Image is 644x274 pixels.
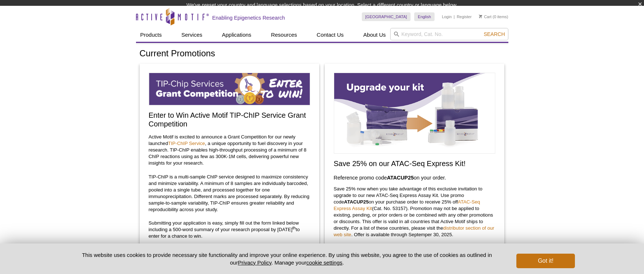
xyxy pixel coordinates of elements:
[334,73,495,154] img: Save on ATAC-Seq Express Assay Kit
[267,28,301,42] a: Resources
[362,12,411,21] a: [GEOGRAPHIC_DATA]
[149,134,310,166] p: Active Motif is excited to announce a Grant Competition for our newly launched , a unique opportu...
[177,28,207,42] a: Services
[457,14,472,19] a: Register
[306,259,342,266] button: cookie settings
[334,225,495,237] a: distributor section of our web site
[516,254,575,268] button: Got it!
[69,251,505,266] p: This website uses cookies to provide necessary site functionality and improve your online experie...
[334,199,480,211] a: ATAC-Seq Express Assay Kit
[149,174,310,213] p: TIP-ChIP is a multi-sample ChIP service designed to maximize consistency and minimize variability...
[168,141,205,146] a: TIP-ChIP Service
[484,31,505,37] span: Search
[454,12,455,21] li: |
[149,220,310,239] p: Submitting your application is easy, simply fill out the form linked below including a 500-word s...
[238,259,271,266] a: Privacy Policy
[479,15,482,18] img: Your Cart
[359,28,390,42] a: About Us
[149,73,310,105] img: TIP-ChIP Service Grant Competition
[479,12,508,21] li: (0 items)
[212,15,285,21] h2: Enabling Epigenetics Research
[481,31,507,37] button: Search
[348,5,367,23] img: Change Here
[149,111,310,128] h2: Enter to Win Active Motif TIP-ChIP Service Grant Competition
[334,159,495,168] h2: Save 25% on our ATAC-Seq Express Kit!
[390,28,508,40] input: Keyword, Cat. No.
[140,49,505,59] h1: Current Promotions
[344,199,369,205] strong: ATACUP25
[217,28,256,42] a: Applications
[442,14,452,19] a: Login
[334,173,495,182] h3: Reference promo code on your order.
[312,28,348,42] a: Contact Us
[479,14,492,19] a: Cart
[292,226,296,230] sup: th
[387,175,414,181] strong: ATACUP25
[414,12,435,21] a: English
[136,28,166,42] a: Products
[334,186,495,238] p: Save 25% now when you take advantage of this exclusive invitation to upgrade to our new ATAC-Seq ...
